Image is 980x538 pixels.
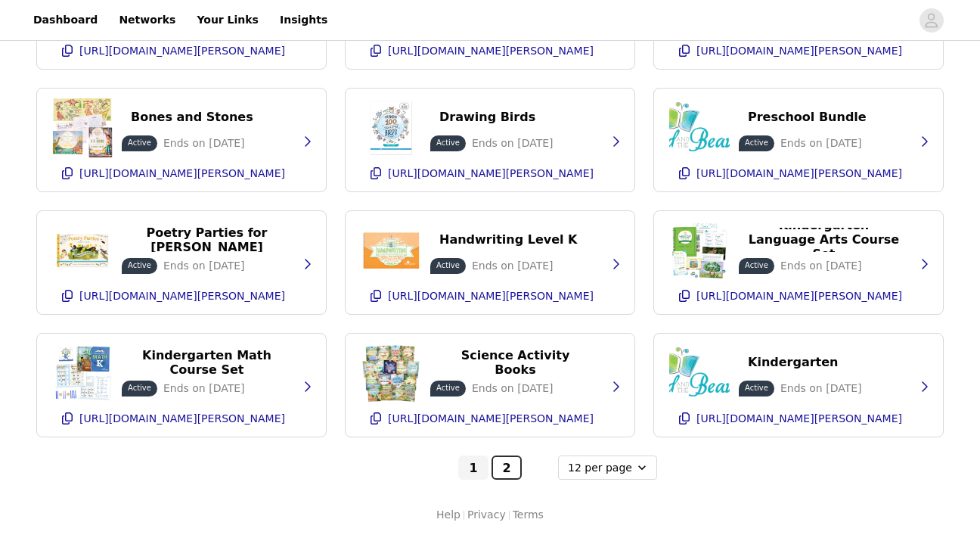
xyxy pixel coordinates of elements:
[780,258,862,274] p: Ends on [DATE]
[669,98,730,158] img: Littles: Choose Your Course | The Good and the Beautiful
[439,110,535,124] p: Drawing Birds
[780,135,862,151] p: Ends on [DATE]
[52,220,113,281] img: Poetry Parties for Littles: Insects and Spiders
[361,98,421,158] img: Drawing 100 Fun & Easy Birds
[436,507,461,523] a: Help
[436,137,460,148] p: Active
[271,3,336,37] a: Insights
[745,382,768,393] p: Active
[361,39,619,63] button: [URL][DOMAIN_NAME][PERSON_NAME]
[748,355,839,369] p: Kindergarten
[361,220,421,281] img: Handwriting Workbook: Level K
[79,45,285,57] p: [URL][DOMAIN_NAME][PERSON_NAME]
[388,290,594,302] p: [URL][DOMAIN_NAME][PERSON_NAME]
[361,406,619,431] button: [URL][DOMAIN_NAME][PERSON_NAME]
[439,232,578,247] p: Handwriting Level K
[739,228,909,252] button: Kindergarten Language Arts Course Set
[745,260,768,271] p: Active
[745,137,768,148] p: Active
[388,412,594,424] p: [URL][DOMAIN_NAME][PERSON_NAME]
[128,137,151,148] p: Active
[79,290,285,302] p: [URL][DOMAIN_NAME][PERSON_NAME]
[163,258,245,274] p: Ends on [DATE]
[696,290,902,302] p: [URL][DOMAIN_NAME][PERSON_NAME]
[472,258,554,274] p: Ends on [DATE]
[52,406,311,431] button: [URL][DOMAIN_NAME][PERSON_NAME]
[52,39,311,63] button: [URL][DOMAIN_NAME][PERSON_NAME]
[24,3,107,37] a: Dashboard
[131,110,253,124] p: Bones and Stones
[467,507,506,523] a: Privacy
[436,260,460,271] p: Active
[430,228,587,252] button: Handwriting Level K
[52,343,113,403] img: Math K: Course Set
[163,135,245,151] p: Ends on [DATE]
[748,218,900,261] p: Kindergarten Language Arts Course Set
[669,220,730,281] img: Level K Language Arts Course Set
[122,105,262,129] button: Bones and Stones
[361,161,619,185] button: [URL][DOMAIN_NAME][PERSON_NAME]
[739,350,848,375] button: Kindergarten
[696,412,902,424] p: [URL][DOMAIN_NAME][PERSON_NAME]
[131,225,283,254] p: Poetry Parties for [PERSON_NAME]
[472,135,554,151] p: Ends on [DATE]
[430,350,600,375] button: Science Activity Books
[924,8,938,33] div: avatar
[458,456,488,480] button: Go To Page 1
[79,412,285,424] p: [URL][DOMAIN_NAME][PERSON_NAME]
[388,167,594,179] p: [URL][DOMAIN_NAME][PERSON_NAME]
[361,284,619,308] button: [URL][DOMAIN_NAME][PERSON_NAME]
[669,39,928,63] button: [URL][DOMAIN_NAME][PERSON_NAME]
[388,45,594,57] p: [URL][DOMAIN_NAME][PERSON_NAME]
[122,228,292,252] button: Poetry Parties for [PERSON_NAME]
[52,161,311,185] button: [URL][DOMAIN_NAME][PERSON_NAME]
[696,167,902,179] p: [URL][DOMAIN_NAME][PERSON_NAME]
[425,456,455,480] button: Go to previous page
[361,343,421,403] img: Science Activity Books
[696,45,902,57] p: [URL][DOMAIN_NAME][PERSON_NAME]
[430,105,544,129] button: Drawing Birds
[110,3,185,37] a: Networks
[79,167,285,179] p: [URL][DOMAIN_NAME][PERSON_NAME]
[128,260,151,271] p: Active
[122,350,292,375] button: Kindergarten Math Course Set
[163,381,245,397] p: Ends on [DATE]
[188,3,268,37] a: Your Links
[669,406,928,431] button: [URL][DOMAIN_NAME][PERSON_NAME]
[669,343,730,403] img: Choose Your Courses: Kindergarten | The Good and the Beautiful
[739,105,876,129] button: Preschool Bundle
[492,456,522,480] button: Go To Page 2
[525,456,555,480] button: Go to next page
[669,161,928,185] button: [URL][DOMAIN_NAME][PERSON_NAME]
[128,382,151,393] p: Active
[748,110,867,124] p: Preschool Bundle
[52,284,311,308] button: [URL][DOMAIN_NAME][PERSON_NAME]
[436,382,460,393] p: Active
[52,98,113,158] img: Bones and Stones Course Set | The Good and The Beautiful
[439,348,591,377] p: Science Activity Books
[472,381,554,397] p: Ends on [DATE]
[131,348,283,377] p: Kindergarten Math Course Set
[669,284,928,308] button: [URL][DOMAIN_NAME][PERSON_NAME]
[780,381,862,397] p: Ends on [DATE]
[513,507,544,523] a: Terms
